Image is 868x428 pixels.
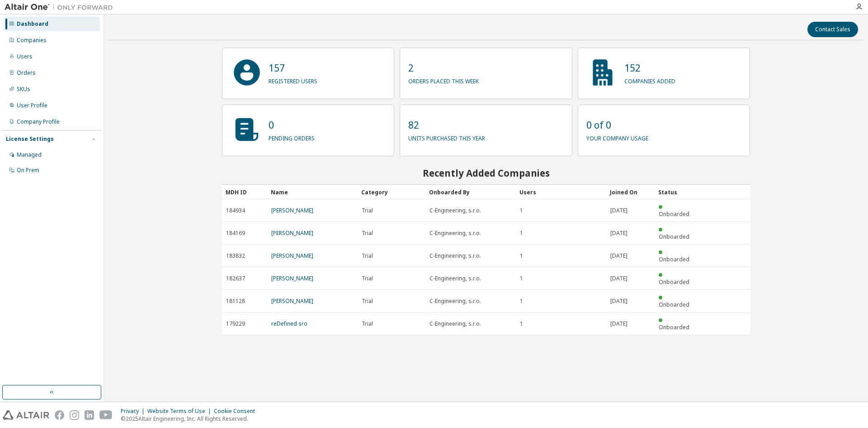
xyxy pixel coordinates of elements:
[121,415,260,423] p: © 2025 Altair Engineering, Inc. All Rights Reserved.
[70,410,79,420] img: instagram.svg
[610,252,627,260] span: [DATE]
[214,408,260,415] div: Cookie Consent
[271,252,313,260] a: [PERSON_NAME]
[269,61,317,75] p: 157
[271,320,307,327] a: reDefined sro
[610,230,627,237] span: [DATE]
[659,323,689,331] span: Onboarded
[271,207,313,214] a: [PERSON_NAME]
[362,298,373,305] span: Trial
[226,207,245,214] span: 184934
[5,3,118,12] img: Altair One
[408,132,485,142] p: units purchased this year
[17,69,36,77] div: Orders
[610,298,627,305] span: [DATE]
[17,167,39,174] div: On Prem
[17,37,47,44] div: Companies
[3,410,49,420] img: altair_logo.svg
[362,252,373,260] span: Trial
[408,75,479,85] p: orders placed this week
[586,118,648,132] p: 0 of 0
[520,207,523,214] span: 1
[520,298,523,305] span: 1
[226,252,245,260] span: 183832
[659,210,689,218] span: Onboarded
[659,233,689,240] span: Onboarded
[807,22,858,37] button: Contact Sales
[429,185,512,199] div: Onboarded By
[362,207,373,214] span: Trial
[610,275,627,282] span: [DATE]
[17,151,42,159] div: Managed
[226,298,245,305] span: 181128
[429,298,481,305] span: C-Engineering, s.r.o.
[17,53,33,60] div: Users
[271,229,313,237] a: [PERSON_NAME]
[624,75,675,85] p: companies added
[624,61,675,75] p: 152
[610,185,651,199] div: Joined On
[520,320,523,327] span: 1
[17,118,60,125] div: Company Profile
[6,135,54,143] div: License Settings
[659,301,689,308] span: Onboarded
[271,297,313,305] a: [PERSON_NAME]
[17,86,30,93] div: SKUs
[610,320,627,327] span: [DATE]
[85,410,94,420] img: linkedin.svg
[429,320,481,327] span: C-Engineering, s.r.o.
[269,118,315,132] p: 0
[659,278,689,286] span: Onboarded
[361,185,422,199] div: Category
[269,132,315,142] p: pending orders
[17,20,48,28] div: Dashboard
[658,185,696,199] div: Status
[520,252,523,260] span: 1
[222,167,750,179] h2: Recently Added Companies
[610,207,627,214] span: [DATE]
[659,255,689,263] span: Onboarded
[519,185,603,199] div: Users
[271,274,313,282] a: [PERSON_NAME]
[429,252,481,260] span: C-Engineering, s.r.o.
[429,230,481,237] span: C-Engineering, s.r.o.
[17,102,47,109] div: User Profile
[362,230,373,237] span: Trial
[226,230,245,237] span: 184169
[121,408,147,415] div: Privacy
[429,207,481,214] span: C-Engineering, s.r.o.
[226,275,245,282] span: 182637
[362,320,373,327] span: Trial
[269,75,317,85] p: registered users
[586,132,648,142] p: your company usage
[226,185,264,199] div: MDH ID
[520,230,523,237] span: 1
[55,410,64,420] img: facebook.svg
[520,275,523,282] span: 1
[99,410,113,420] img: youtube.svg
[408,118,485,132] p: 82
[429,275,481,282] span: C-Engineering, s.r.o.
[271,185,354,199] div: Name
[147,408,214,415] div: Website Terms of Use
[408,61,479,75] p: 2
[226,320,245,327] span: 179229
[362,275,373,282] span: Trial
